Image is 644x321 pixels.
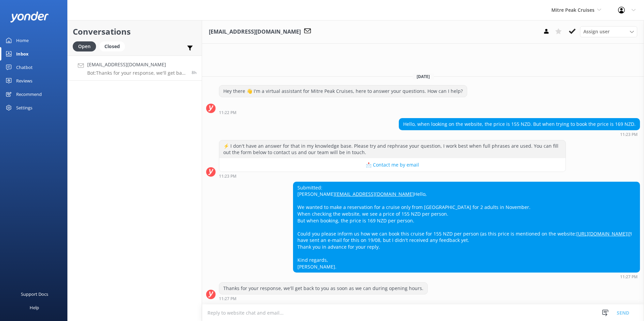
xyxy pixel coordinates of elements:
a: Open [73,42,99,50]
div: Reviews [16,74,32,87]
div: Closed [99,41,125,51]
span: [DATE] [413,74,434,79]
div: Open [73,41,96,51]
div: Chatbot [16,61,33,74]
div: Aug 28 2025 11:27pm (UTC +12:00) Pacific/Auckland [219,296,428,301]
strong: 11:27 PM [620,275,638,279]
strong: 11:23 PM [219,174,236,178]
div: Settings [16,101,32,114]
div: Inbox [16,47,29,61]
div: Aug 28 2025 11:23pm (UTC +12:00) Pacific/Auckland [399,132,640,137]
a: [EMAIL_ADDRESS][DOMAIN_NAME]Bot:Thanks for your response, we'll get back to you as soon as we can... [68,56,202,81]
img: yonder-white-logo.png [10,11,49,23]
div: Home [16,34,29,47]
a: [EMAIL_ADDRESS][DOMAIN_NAME] [335,191,414,197]
span: Assign user [583,28,610,35]
div: Submitted: [PERSON_NAME] Hello, We wanted to make a reservation for a cruise only from [GEOGRAPHI... [293,182,640,273]
div: Help [30,301,39,314]
div: Recommend [16,87,42,101]
div: Thanks for your response, we'll get back to you as soon as we can during opening hours. [219,283,427,294]
h3: [EMAIL_ADDRESS][DOMAIN_NAME] [209,28,301,36]
a: Closed [99,42,128,50]
div: Assign User [580,26,637,37]
strong: 11:22 PM [219,111,236,115]
h4: [EMAIL_ADDRESS][DOMAIN_NAME] [87,61,187,68]
button: 📩 Contact me by email [219,158,566,172]
div: Aug 28 2025 11:23pm (UTC +12:00) Pacific/Auckland [219,174,566,178]
span: Mitre Peak Cruises [551,7,594,13]
div: Hey there 👋 I'm a virtual assistant for Mitre Peak Cruises, here to answer your questions. How ca... [219,85,467,97]
div: Support Docs [21,287,48,301]
strong: 11:27 PM [219,297,236,301]
span: Aug 28 2025 11:27pm (UTC +12:00) Pacific/Auckland [192,70,197,75]
strong: 11:23 PM [620,133,638,137]
div: Aug 28 2025 11:22pm (UTC +12:00) Pacific/Auckland [219,110,467,115]
p: Bot: Thanks for your response, we'll get back to you as soon as we can during opening hours. [87,70,187,76]
h2: Conversations [73,25,197,38]
a: [URL][DOMAIN_NAME])? [576,230,631,237]
div: Aug 28 2025 11:27pm (UTC +12:00) Pacific/Auckland [293,274,640,279]
div: ⚡ I don't have an answer for that in my knowledge base. Please try and rephrase your question, I ... [219,140,566,158]
div: Hello, when looking on the website, the price is 155 NZD. But when trying to book the price is 16... [399,118,640,130]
